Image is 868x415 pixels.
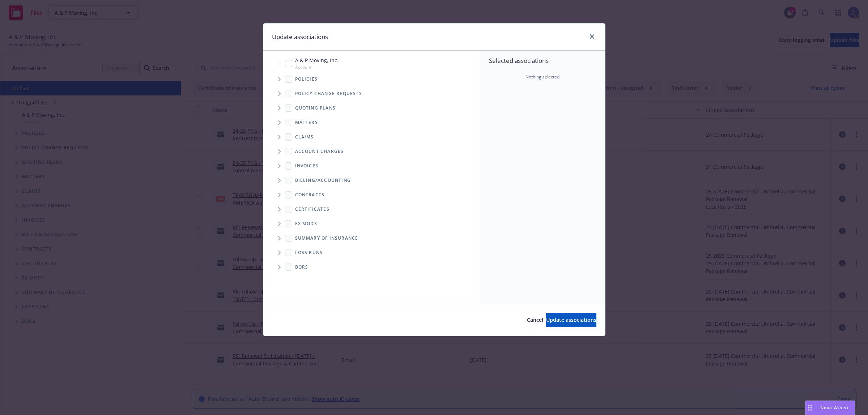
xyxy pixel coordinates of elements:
span: Account [295,64,339,70]
div: Drag to move [805,401,814,415]
span: Nothing selected [526,74,559,80]
span: Matters [295,120,318,125]
span: Claims [295,135,314,139]
span: Policies [295,77,318,81]
span: BORs [295,265,309,269]
span: A & P Moving, Inc. [295,56,339,64]
div: Tree Example [263,55,480,173]
button: Update associations [546,313,596,327]
span: Summary of insurance [295,236,358,240]
span: Policy change requests [295,91,362,96]
span: Update associations [546,316,596,323]
span: Cancel [527,316,543,323]
span: Loss Runs [295,251,323,255]
span: Contracts [295,193,325,197]
a: close [588,32,596,41]
button: Cancel [527,313,543,327]
span: Ex Mods [295,222,317,226]
span: Billing/Accounting [295,178,351,183]
span: Account charges [295,149,344,154]
div: Folder Tree Example [263,173,480,274]
button: Nova Assist [805,401,855,415]
span: Certificates [295,207,329,211]
span: Selected associations [489,56,596,65]
span: Nova Assist [820,405,849,411]
h1: Update associations [272,32,328,42]
span: Quoting plans [295,106,336,110]
span: Invoices [295,164,319,168]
